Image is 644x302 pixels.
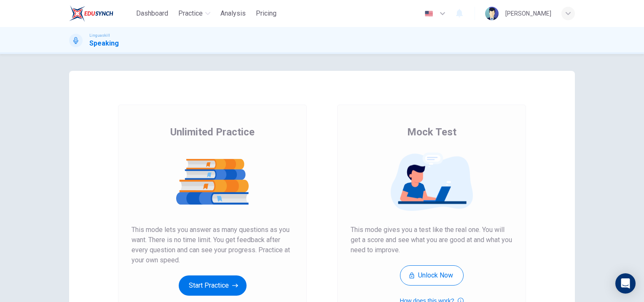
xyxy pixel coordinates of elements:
button: Unlock Now [400,265,464,286]
a: EduSynch logo [69,5,133,22]
button: Analysis [217,6,249,21]
img: Profile picture [485,7,499,20]
button: Dashboard [133,6,172,21]
span: This mode gives you a test like the real one. You will get a score and see what you are good at a... [351,225,513,255]
span: Dashboard [136,8,168,19]
button: Start Practice [179,275,247,296]
img: EduSynch logo [69,5,113,22]
span: This mode lets you answer as many questions as you want. There is no time limit. You get feedback... [131,225,293,265]
span: Analysis [220,8,246,19]
span: Linguaskill [89,32,110,38]
div: Open Intercom Messenger [615,273,636,294]
h1: Speaking [89,38,119,49]
img: en [424,11,434,17]
button: Practice [175,6,214,21]
span: Mock Test [407,125,456,139]
span: Unlimited Practice [170,125,255,139]
span: Practice [178,8,203,19]
button: Pricing [252,6,280,21]
div: [PERSON_NAME] [505,8,551,19]
span: Pricing [256,8,276,19]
